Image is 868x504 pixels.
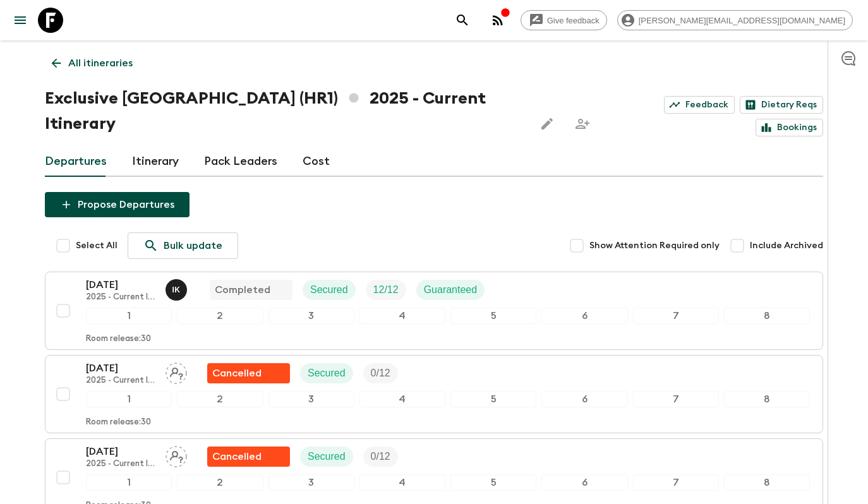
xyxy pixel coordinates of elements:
div: 4 [359,308,445,324]
button: Edit this itinerary [534,111,560,136]
div: Trip Fill [366,280,406,300]
button: menu [8,8,33,33]
div: Secured [300,447,353,467]
div: Flash Pack cancellation [207,363,290,383]
p: 2025 - Current Itinerary [86,376,155,386]
div: 4 [359,474,445,491]
h1: Exclusive [GEOGRAPHIC_DATA] (HR1) 2025 - Current Itinerary [45,86,524,136]
div: 6 [541,391,627,407]
div: 8 [724,391,810,407]
button: [DATE]2025 - Current ItineraryAssign pack leaderFlash Pack cancellationSecuredTrip Fill12345678Ro... [45,355,823,433]
p: [DATE] [86,361,155,376]
span: Include Archived [750,239,823,252]
a: Pack Leaders [204,147,277,177]
a: Departures [45,147,107,177]
div: 5 [450,391,536,407]
div: 7 [633,474,719,491]
a: Bookings [756,119,823,136]
div: 5 [450,308,536,324]
div: 1 [86,474,172,491]
p: 12 / 12 [373,282,399,297]
p: Bulk update [164,238,222,253]
span: Assign pack leader [166,366,187,376]
span: Assign pack leader [166,450,187,460]
div: 6 [541,474,627,491]
div: 1 [86,308,172,324]
span: Give feedback [540,16,606,25]
span: Ivor Kajfež [166,283,190,293]
div: 5 [450,474,536,491]
div: 4 [359,391,445,407]
a: Feedback [664,96,735,114]
button: Propose Departures [45,192,190,217]
p: 2025 - Current Itinerary [86,292,155,303]
p: Cancelled [212,366,262,381]
p: Room release: 30 [86,417,151,428]
button: search adventures [450,8,475,33]
div: Trip Fill [363,363,398,383]
a: All itineraries [45,51,140,76]
p: 0 / 12 [371,366,390,381]
div: 2 [177,391,263,407]
p: All itineraries [68,56,133,71]
div: 6 [541,308,627,324]
p: Secured [310,282,348,297]
div: 8 [724,474,810,491]
div: Secured [303,280,356,300]
button: [DATE]2025 - Current ItineraryIvor KajfežCompletedSecuredTrip FillGuaranteed12345678Room release:30 [45,272,823,350]
p: [DATE] [86,444,155,459]
div: 2 [177,474,263,491]
a: Bulk update [128,232,238,259]
div: 7 [633,391,719,407]
span: [PERSON_NAME][EMAIL_ADDRESS][DOMAIN_NAME] [632,16,852,25]
p: Cancelled [212,449,262,464]
p: Room release: 30 [86,334,151,344]
span: Select All [76,239,118,252]
div: 3 [268,308,354,324]
div: Secured [300,363,353,383]
div: Flash Pack cancellation [207,447,290,467]
p: 0 / 12 [371,449,390,464]
span: Share this itinerary [570,111,595,136]
div: 8 [724,308,810,324]
p: Guaranteed [424,282,478,297]
a: Cost [303,147,330,177]
p: 2025 - Current Itinerary [86,459,155,469]
div: 3 [268,391,354,407]
a: Itinerary [132,147,179,177]
div: 1 [86,391,172,407]
div: 2 [177,308,263,324]
div: 3 [268,474,354,491]
p: [DATE] [86,277,155,292]
a: Dietary Reqs [740,96,823,114]
div: 7 [633,308,719,324]
p: Secured [308,449,346,464]
div: [PERSON_NAME][EMAIL_ADDRESS][DOMAIN_NAME] [617,10,853,30]
span: Show Attention Required only [589,239,720,252]
p: Completed [215,282,270,297]
a: Give feedback [521,10,607,30]
div: Trip Fill [363,447,398,467]
p: Secured [308,366,346,381]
